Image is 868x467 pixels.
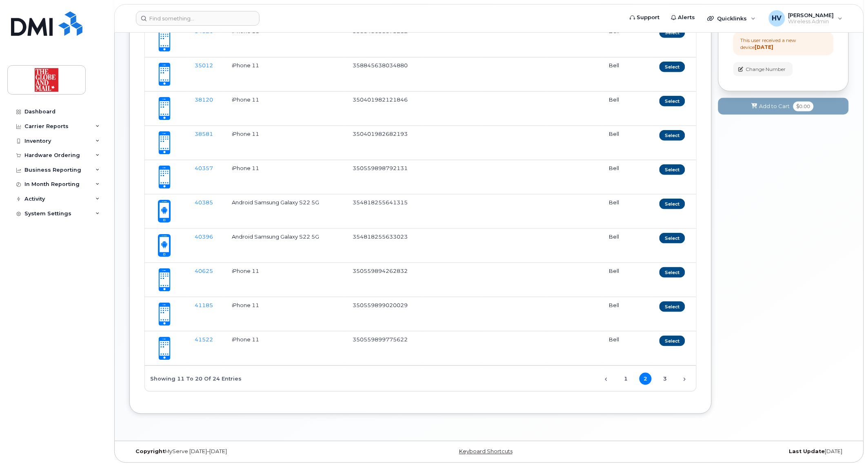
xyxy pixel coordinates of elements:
td: iPhone 11 [224,332,345,366]
button: Select [659,233,686,243]
a: 40385 [195,199,213,206]
td: iPhone 11 [224,160,345,195]
div: [DATE] [609,449,849,455]
td: Bell [602,126,652,160]
span: $0.00 [793,102,814,111]
td: iPhone 11 [224,263,345,297]
td: 354818255641315 [345,195,422,229]
a: 41522 [195,336,213,343]
td: 350559899020029 [345,297,422,332]
a: 41185 [195,302,213,308]
td: 350559898792131 [345,160,422,195]
button: Select [659,62,686,72]
a: 38581 [195,131,213,137]
a: 40357 [195,165,213,171]
td: Bell [602,23,652,58]
span: Support [637,13,660,22]
td: 350559899775622 [345,332,422,366]
div: Quicklinks [702,10,761,27]
td: Bell [602,263,652,297]
td: Bell [602,229,652,263]
button: Select [659,96,686,106]
button: Select [659,199,686,209]
span: Wireless Admin [788,18,834,25]
button: Add to Cart $0.00 [718,98,849,115]
button: Select [659,336,686,346]
strong: Last Update [789,449,825,455]
strong: Copyright [135,449,165,455]
td: Android Samsung Galaxy S22 5G [224,229,345,263]
td: iPhone 11 [224,23,345,58]
td: Bell [602,332,652,366]
button: Select [659,164,686,175]
a: 1 [620,373,632,385]
a: 2 [639,373,652,385]
span: Alerts [678,13,695,22]
a: Previous [600,373,613,385]
a: Keyboard Shortcuts [459,449,513,455]
button: Select [659,27,686,38]
a: 35012 [195,62,213,69]
td: 350559894262832 [345,263,422,297]
td: Bell [602,297,652,332]
span: HV [772,13,782,23]
td: Bell [602,160,652,195]
span: Add to Cart [759,102,790,110]
div: MyServe [DATE]–[DATE] [129,449,369,455]
td: 358845638034880 [345,58,422,92]
td: iPhone 11 [224,58,345,92]
a: 3 [659,373,671,385]
button: Select [659,301,686,312]
a: Alerts [666,9,701,26]
td: 358845638873212 [345,23,422,58]
td: Bell [602,58,652,92]
div: Showing 11 to 20 of 24 entries [145,371,242,385]
a: Support [624,9,666,26]
input: Find something... [136,11,260,26]
a: Next [679,373,691,385]
td: iPhone 11 [224,126,345,160]
span: Quicklinks [717,15,747,22]
button: Select [659,267,686,277]
div: Herrera, Victor [763,10,848,27]
td: Android Samsung Galaxy S22 5G [224,195,345,229]
a: 40625 [195,268,213,274]
td: iPhone 11 [224,92,345,126]
a: 38120 [195,96,213,103]
td: 350401982682193 [345,126,422,160]
span: Change Number [746,66,786,73]
td: iPhone 11 [224,297,345,332]
div: This user received a new device [741,37,826,51]
a: 40396 [195,233,213,240]
strong: [DATE] [755,44,774,50]
td: Bell [602,195,652,229]
td: 350401982121846 [345,92,422,126]
td: 354818255633023 [345,229,422,263]
button: Change Number [733,62,793,76]
span: [PERSON_NAME] [788,12,834,18]
button: Select [659,130,686,140]
td: Bell [602,92,652,126]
